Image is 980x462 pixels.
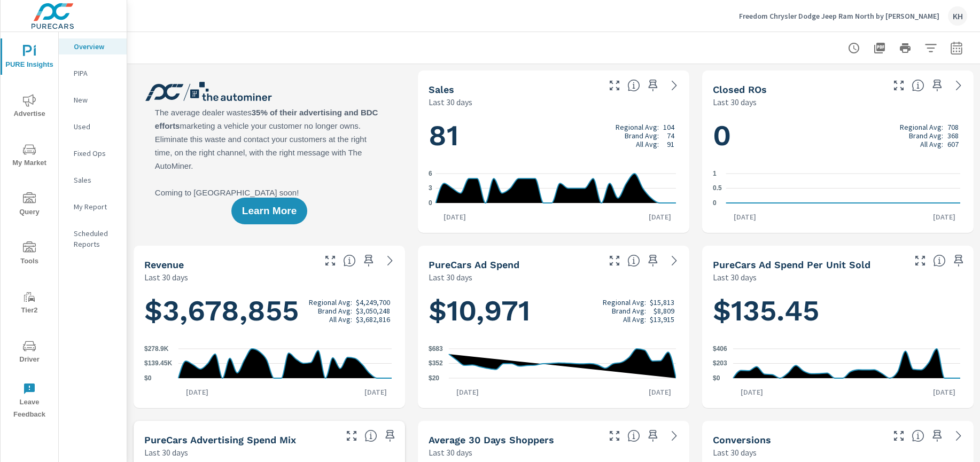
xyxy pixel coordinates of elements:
h1: $135.45 [713,293,963,329]
span: Total sales revenue over the selected date range. [Source: This data is sourced from the dealer’s... [343,254,356,267]
button: Make Fullscreen [343,427,360,444]
span: Learn More [242,206,297,216]
p: Used [74,121,118,132]
button: Make Fullscreen [890,77,907,94]
h1: 0 [713,118,963,154]
p: [DATE] [641,212,679,222]
h5: Revenue [144,259,184,270]
span: Number of vehicles sold by the dealership over the selected date range. [Source: This data is sou... [627,79,640,92]
p: 607 [947,140,959,148]
p: All Avg: [623,315,646,324]
p: $13,915 [650,315,674,324]
div: Sales [59,172,127,188]
span: Save this to your personalized report [950,252,967,269]
p: 74 [667,131,674,140]
text: $0 [713,374,720,382]
h5: PureCars Ad Spend Per Unit Sold [713,259,870,270]
p: 708 [947,123,959,131]
p: Brand Avg: [625,131,659,140]
span: Save this to your personalized report [644,77,662,94]
p: Regional Avg: [900,123,943,131]
p: $4,249,700 [356,298,390,307]
p: 368 [947,131,959,140]
span: Save this to your personalized report [929,427,946,444]
p: Last 30 days [429,96,472,108]
p: $15,813 [650,298,674,307]
p: My Report [74,201,118,212]
p: Brand Avg: [909,131,943,140]
text: $406 [713,345,727,353]
p: New [74,95,118,105]
a: See more details in report [950,77,967,94]
h5: Closed ROs [713,84,767,95]
a: See more details in report [666,77,683,94]
p: Last 30 days [144,446,188,459]
h1: 81 [429,118,679,154]
span: My Market [4,143,55,169]
span: This table looks at how you compare to the amount of budget you spend per channel as opposed to y... [364,429,377,442]
p: $3,050,248 [356,307,390,315]
text: $20 [429,374,439,382]
text: 3 [429,185,432,192]
div: New [59,92,127,108]
text: 0 [429,199,432,207]
text: $683 [429,345,443,353]
p: Brand Avg: [318,307,352,315]
span: Save this to your personalized report [929,77,946,94]
button: Learn More [231,198,307,224]
span: Average cost of advertising per each vehicle sold at the dealer over the selected date range. The... [933,254,946,267]
text: 0.5 [713,185,722,192]
p: [DATE] [641,387,679,397]
p: [DATE] [357,387,394,397]
span: PURE Insights [4,45,55,71]
button: Make Fullscreen [606,77,623,94]
button: Make Fullscreen [322,252,339,269]
p: Freedom Chrysler Dodge Jeep Ram North by [PERSON_NAME] [739,11,939,21]
p: [DATE] [733,387,771,397]
p: Fixed Ops [74,148,118,159]
p: [DATE] [178,387,216,397]
button: Make Fullscreen [912,252,929,269]
span: Tools [4,241,55,268]
span: Save this to your personalized report [644,252,662,269]
p: $3,682,816 [356,315,390,324]
span: Driver [4,340,55,366]
p: Last 30 days [144,271,188,284]
span: Number of Repair Orders Closed by the selected dealership group over the selected time range. [So... [912,79,924,92]
span: Save this to your personalized report [360,252,377,269]
p: Brand Avg: [612,307,646,315]
p: [DATE] [449,387,486,397]
p: All Avg: [329,315,352,324]
p: [DATE] [925,212,963,222]
button: Apply Filters [920,37,942,59]
div: My Report [59,199,127,215]
p: Last 30 days [429,446,472,459]
button: Make Fullscreen [890,427,907,444]
span: Query [4,192,55,218]
span: Tier2 [4,291,55,317]
button: Make Fullscreen [606,252,623,269]
p: Sales [74,175,118,185]
h5: PureCars Advertising Spend Mix [144,434,296,445]
p: Regional Avg: [616,123,659,131]
text: $139.45K [144,360,172,367]
text: $203 [713,360,727,367]
a: See more details in report [666,427,683,444]
div: KH [948,6,967,26]
p: Scheduled Reports [74,228,118,249]
h5: Average 30 Days Shoppers [429,434,554,445]
button: "Export Report to PDF" [869,37,890,59]
div: Used [59,119,127,135]
span: Save this to your personalized report [644,427,662,444]
h5: Conversions [713,434,771,445]
p: Last 30 days [713,446,757,459]
span: A rolling 30 day total of daily Shoppers on the dealership website, averaged over the selected da... [627,429,640,442]
h1: $10,971 [429,293,679,329]
text: 0 [713,199,717,207]
p: Last 30 days [429,271,472,284]
div: nav menu [1,32,58,425]
button: Make Fullscreen [606,427,623,444]
button: Select Date Range [946,37,967,59]
p: [DATE] [436,212,473,222]
p: 91 [667,140,674,148]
